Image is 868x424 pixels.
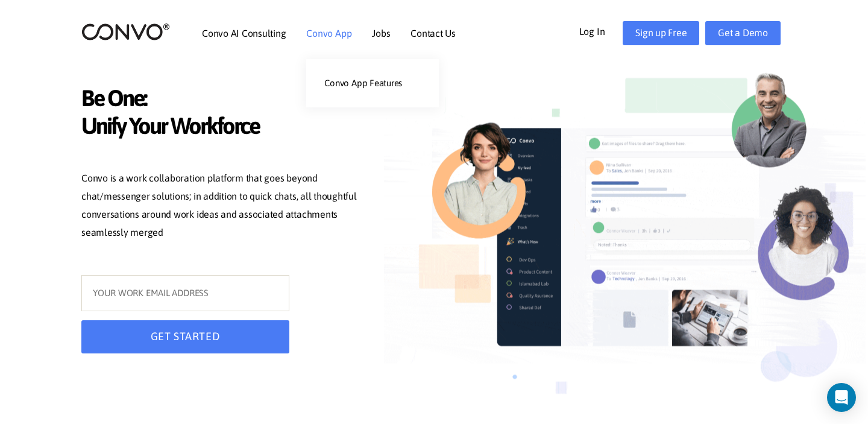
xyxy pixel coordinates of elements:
span: Be One: [81,84,365,115]
a: Log In [579,21,623,40]
div: Open Intercom Messenger [827,383,856,412]
a: Sign up Free [623,21,699,45]
input: YOUR WORK EMAIL ADDRESS [81,275,289,311]
a: Jobs [372,28,390,38]
button: GET STARTED [81,320,289,353]
a: Convo App Features [306,71,439,95]
span: Unify Your Workforce [81,112,365,143]
a: Convo App [306,28,351,38]
a: Contact Us [410,28,456,38]
img: logo_2.png [81,22,170,41]
a: Get a Demo [705,21,781,45]
a: Convo AI Consulting [202,28,286,38]
p: Convo is a work collaboration platform that goes beyond chat/messenger solutions; in addition to ... [81,169,365,244]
